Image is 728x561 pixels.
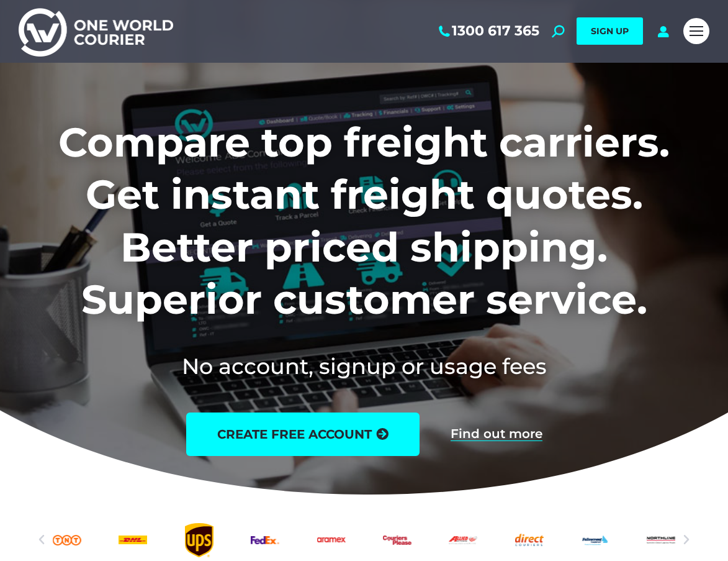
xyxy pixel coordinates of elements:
h1: Compare top freight carriers. Get instant freight quotes. Better priced shipping. Superior custom... [19,116,709,326]
a: 1300 617 365 [436,23,539,39]
h2: No account, signup or usage fees [19,351,709,381]
a: SIGN UP [577,17,643,45]
a: create free account [186,413,420,456]
a: Mobile menu icon [683,18,709,44]
img: One World Courier [19,6,173,57]
span: SIGN UP [591,25,629,37]
a: Find out more [451,427,542,441]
